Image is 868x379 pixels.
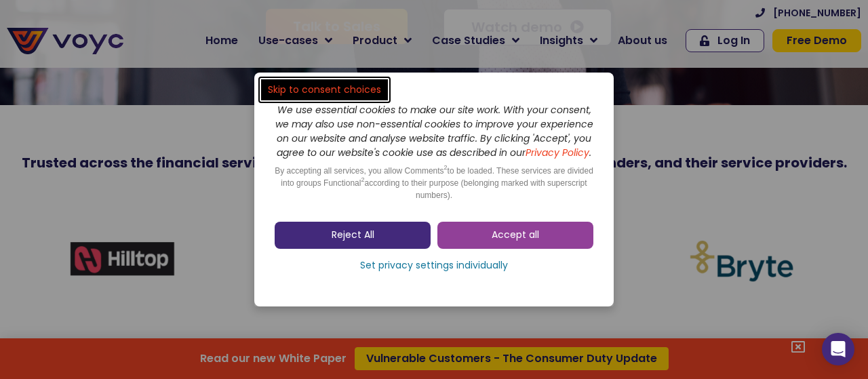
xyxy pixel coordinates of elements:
i: We use essential cookies to make our site work. With your consent, we may also use non-essential ... [275,103,593,159]
span: Reject All [332,228,374,242]
a: Reject All [275,222,431,249]
span: Set privacy settings individually [360,259,508,273]
sup: 2 [444,164,448,171]
span: By accepting all services, you allow Comments to be loaded. These services are divided into group... [275,166,593,200]
span: Accept all [492,228,539,242]
sup: 2 [361,176,364,183]
a: Skip to consent choices [261,79,388,100]
a: Privacy Policy [526,146,589,159]
a: Accept all [437,222,593,249]
a: Set privacy settings individually [275,256,593,276]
